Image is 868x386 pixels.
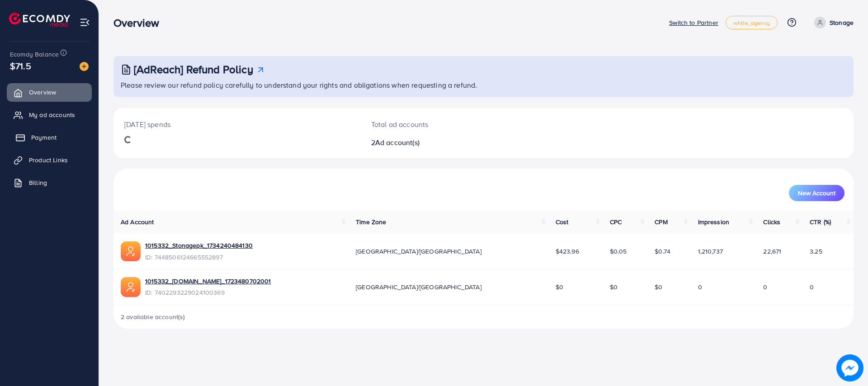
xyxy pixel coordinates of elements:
[810,282,814,292] span: 0
[698,217,730,226] span: Impression
[698,282,702,292] span: 0
[556,217,569,226] span: Cost
[145,277,271,286] a: 1015332_[DOMAIN_NAME]_1723480702001
[80,62,89,71] img: image
[31,133,57,142] span: Payment
[121,241,141,261] img: ic-ads-acc.e4c84228.svg
[733,20,770,26] span: white_agency
[669,17,718,28] p: Switch to Partner
[655,217,667,226] span: CPM
[763,217,780,226] span: Clicks
[726,16,778,29] a: white_agency
[798,190,835,196] span: New Account
[7,83,92,101] a: Overview
[356,247,481,256] span: [GEOGRAPHIC_DATA]/[GEOGRAPHIC_DATA]
[556,247,579,256] span: $423.96
[371,138,534,147] h2: 2
[763,247,781,256] span: 22,671
[80,17,90,28] img: menu
[375,137,420,147] span: Ad account(s)
[655,247,670,256] span: $0.74
[556,282,563,292] span: $0
[121,312,185,321] span: 2 available account(s)
[763,282,767,292] span: 0
[610,282,618,292] span: $0
[29,155,68,165] span: Product Links
[356,217,386,226] span: Time Zone
[9,13,70,27] img: logo
[789,185,844,201] button: New Account
[10,59,31,72] span: $71.5
[121,80,848,90] p: Please review our refund policy carefully to understand your rights and obligations when requesti...
[356,282,481,292] span: [GEOGRAPHIC_DATA]/[GEOGRAPHIC_DATA]
[145,241,253,250] a: 1015332_Stonagepk_1734240484130
[830,17,854,28] p: Stonage
[145,288,271,297] span: ID: 7402293229024100369
[7,151,92,169] a: Product Links
[29,110,75,119] span: My ad accounts
[655,282,662,292] span: $0
[7,174,92,192] a: Billing
[113,16,166,29] h3: Overview
[810,247,822,256] span: 3.25
[7,128,92,146] a: Payment
[371,119,534,130] p: Total ad accounts
[810,217,831,226] span: CTR (%)
[145,253,253,262] span: ID: 7448506124665552897
[836,354,863,381] img: image
[29,88,56,97] span: Overview
[811,17,854,28] a: Stonage
[121,217,154,226] span: Ad Account
[121,277,141,297] img: ic-ads-acc.e4c84228.svg
[7,106,92,124] a: My ad accounts
[10,50,59,59] span: Ecomdy Balance
[29,178,47,187] span: Billing
[610,247,627,256] span: $0.05
[610,217,622,226] span: CPC
[124,119,349,130] p: [DATE] spends
[134,63,253,76] h3: [AdReach] Refund Policy
[698,247,723,256] span: 1,210,737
